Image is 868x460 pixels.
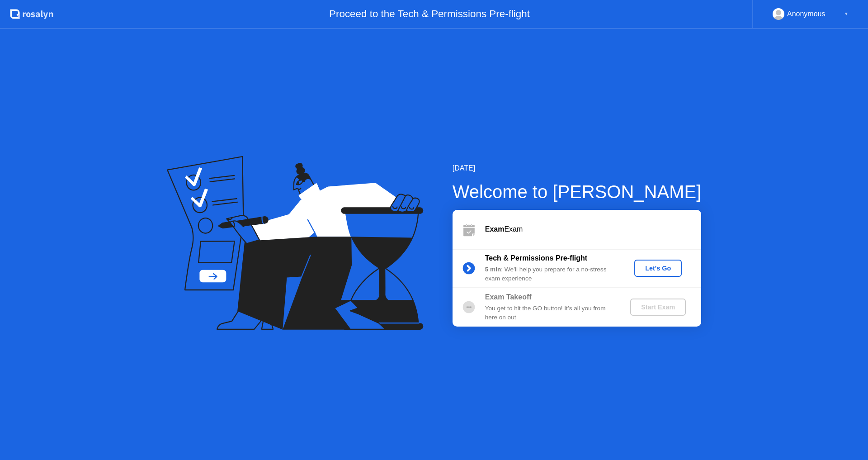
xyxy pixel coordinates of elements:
b: Exam [485,225,505,233]
div: Exam [485,224,701,235]
div: Welcome to [PERSON_NAME] [453,178,702,205]
div: Anonymous [787,8,826,20]
div: ▼ [844,8,849,20]
b: 5 min [485,266,501,273]
b: Exam Takeoff [485,293,532,301]
div: [DATE] [453,163,702,174]
div: Let's Go [638,265,678,272]
button: Start Exam [630,299,686,316]
div: : We’ll help you prepare for a no-stress exam experience [485,265,615,284]
b: Tech & Permissions Pre-flight [485,254,587,262]
button: Let's Go [634,260,682,277]
div: You get to hit the GO button! It’s all you from here on out [485,304,615,322]
div: Start Exam [634,304,682,311]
